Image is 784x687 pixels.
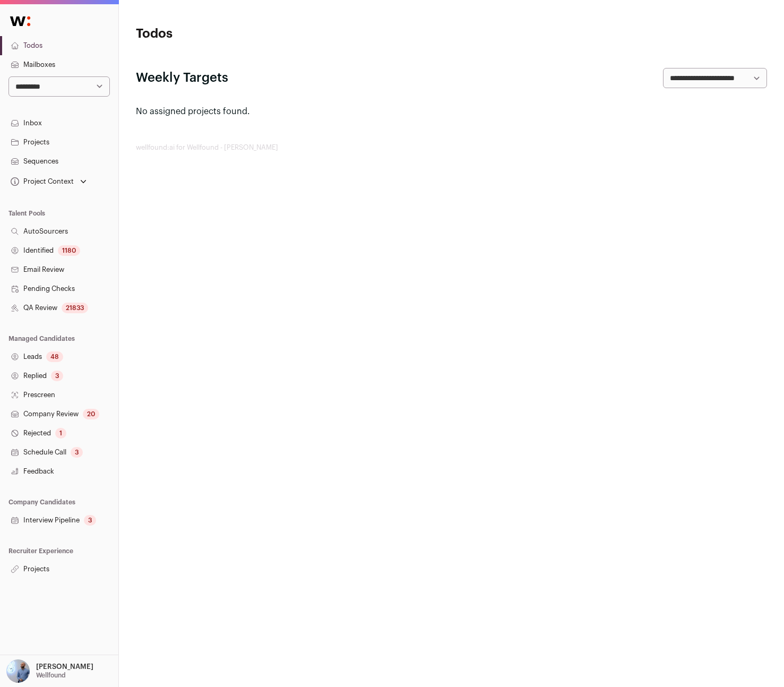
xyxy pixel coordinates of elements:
div: 1180 [58,245,80,256]
div: 1 [55,428,66,439]
h1: Todos [136,25,346,42]
div: 48 [46,351,63,362]
div: 3 [71,447,83,458]
img: 97332-medium_jpg [6,659,30,683]
div: 21833 [62,303,88,313]
div: Project Context [8,177,74,186]
div: 3 [84,515,96,526]
footer: wellfound:ai for Wellfound - [PERSON_NAME] [136,143,767,152]
button: Open dropdown [4,659,96,683]
button: Open dropdown [8,174,89,189]
img: Wellfound [4,11,36,32]
div: 20 [83,409,99,419]
p: Wellfound [36,671,66,680]
div: 3 [51,371,63,381]
p: No assigned projects found. [136,105,767,118]
h2: Weekly Targets [136,70,228,87]
p: [PERSON_NAME] [36,663,93,671]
